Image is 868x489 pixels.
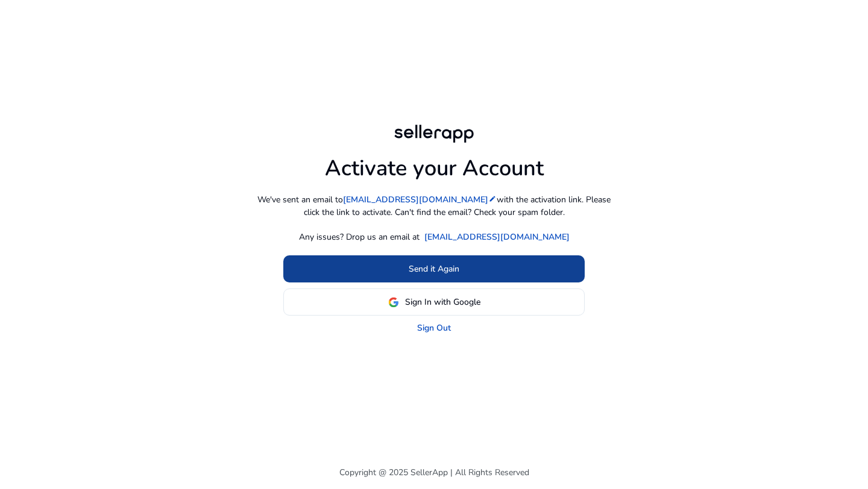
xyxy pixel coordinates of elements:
button: Send it Again [283,255,585,282]
img: google-logo.svg [388,297,399,308]
button: Sign In with Google [283,288,585,316]
h1: Activate your Account [325,146,544,181]
mat-icon: edit [488,195,497,203]
a: [EMAIL_ADDRESS][DOMAIN_NAME] [424,231,570,243]
p: Any issues? Drop us an email at [299,231,420,243]
p: We've sent an email to with the activation link. Please click the link to activate. Can't find th... [253,193,615,219]
a: [EMAIL_ADDRESS][DOMAIN_NAME] [343,193,497,206]
a: Sign Out [417,322,451,334]
span: Sign In with Google [405,296,480,308]
span: Send it Again [409,263,459,275]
